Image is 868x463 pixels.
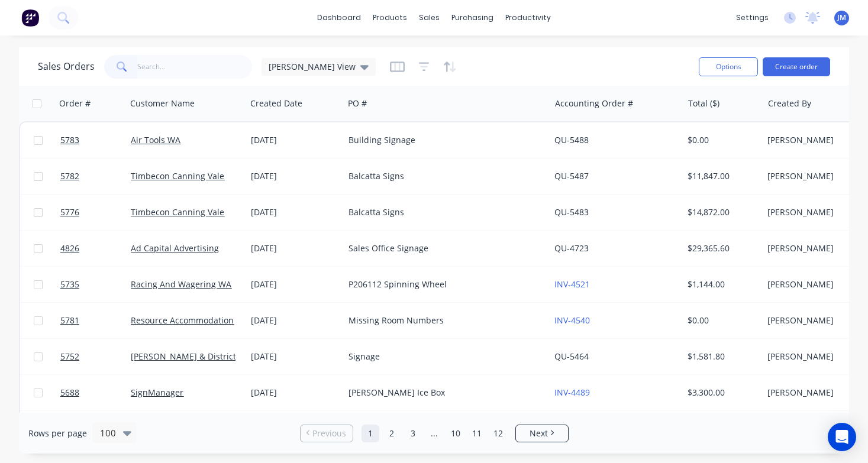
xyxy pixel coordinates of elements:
a: QU-5487 [554,170,589,182]
span: Next [530,428,548,439]
a: 5781 [60,303,131,338]
a: 5782 [60,158,131,194]
a: 5776 [60,195,131,230]
div: [DATE] [251,206,339,218]
div: [PERSON_NAME] [767,134,840,146]
a: QU-4723 [554,242,589,254]
div: [DATE] [251,170,339,182]
div: Missing Room Numbers [349,315,535,326]
span: 4826 [60,242,79,254]
a: Page 2 [383,425,401,442]
div: settings [730,9,775,27]
div: Accounting Order # [555,98,633,109]
div: Created By [768,98,811,109]
div: PO # [348,98,367,109]
div: [PERSON_NAME] [767,387,840,399]
span: 5688 [60,387,79,399]
a: Air Tools WA [131,134,180,145]
span: Rows per page [28,428,87,439]
a: Previous page [301,428,353,439]
span: 5735 [60,279,79,290]
a: Timbecon Canning Vale [131,206,224,218]
div: [DATE] [251,351,339,362]
span: [PERSON_NAME] View [269,60,356,73]
span: 5783 [60,134,79,146]
a: Page 10 [447,425,464,442]
div: [PERSON_NAME] Ice Box [349,387,535,399]
button: Options [699,57,758,76]
div: Customer Name [130,98,195,109]
a: INV-4489 [554,387,590,398]
a: Page 12 [489,425,507,442]
a: 5752 [60,339,131,374]
a: dashboard [311,9,367,27]
h1: Sales Orders [38,61,95,72]
a: 4826 [60,231,131,266]
a: Ad Capital Advertising [131,242,219,254]
div: [PERSON_NAME] [767,206,840,218]
div: purchasing [446,9,499,27]
img: Factory [21,9,39,27]
span: 5782 [60,170,79,182]
div: [PERSON_NAME] [767,242,840,254]
div: [PERSON_NAME] [767,170,840,182]
a: SignManager [131,387,183,398]
div: $11,847.00 [688,170,754,182]
div: [PERSON_NAME] [767,351,840,362]
span: 5781 [60,315,79,326]
div: Building Signage [349,134,535,146]
span: Previous [312,428,346,439]
div: Balcatta Signs [349,206,535,218]
div: Open Intercom Messenger [828,423,856,451]
ul: Pagination [295,425,573,442]
div: Created Date [250,98,302,109]
a: 5688 [60,375,131,410]
a: QU-5483 [554,206,589,218]
div: Balcatta Signs [349,170,535,182]
div: sales [413,9,446,27]
a: Page 3 [404,425,422,442]
div: $1,144.00 [688,279,754,290]
a: Jump forward [425,425,443,442]
div: [DATE] [251,242,339,254]
button: Create order [763,57,830,76]
a: Racing And Wagering WA [131,279,231,290]
a: 5783 [60,122,131,158]
div: productivity [499,9,557,27]
a: INV-4521 [554,279,590,290]
div: [DATE] [251,279,339,290]
div: [PERSON_NAME] [767,279,840,290]
div: Total ($) [688,98,719,109]
span: 5776 [60,206,79,218]
div: products [367,9,413,27]
div: Order # [59,98,91,109]
div: [DATE] [251,387,339,399]
div: Sales Office Signage [349,242,535,254]
div: $3,300.00 [688,387,754,399]
a: QU-5488 [554,134,589,145]
div: $0.00 [688,315,754,326]
a: Resource Accommodation [131,315,234,326]
div: $29,365.60 [688,242,754,254]
a: 5770 [60,411,131,446]
a: [PERSON_NAME] & Districts Community Development Services Limited [131,351,410,362]
div: $0.00 [688,134,754,146]
div: $14,872.00 [688,206,754,218]
a: Next page [516,428,568,439]
a: QU-5464 [554,351,589,362]
div: [PERSON_NAME] [767,315,840,326]
span: 5752 [60,351,79,362]
a: Page 1 is your current page [362,425,379,442]
div: $1,581.80 [688,351,754,362]
span: JM [837,12,846,23]
div: P206112 Spinning Wheel [349,279,535,290]
div: [DATE] [251,315,339,326]
input: Search... [137,55,253,79]
div: Signage [349,351,535,362]
a: Timbecon Canning Vale [131,170,224,182]
a: Page 11 [468,425,486,442]
a: 5735 [60,267,131,302]
a: INV-4540 [554,315,590,326]
div: [DATE] [251,134,339,146]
